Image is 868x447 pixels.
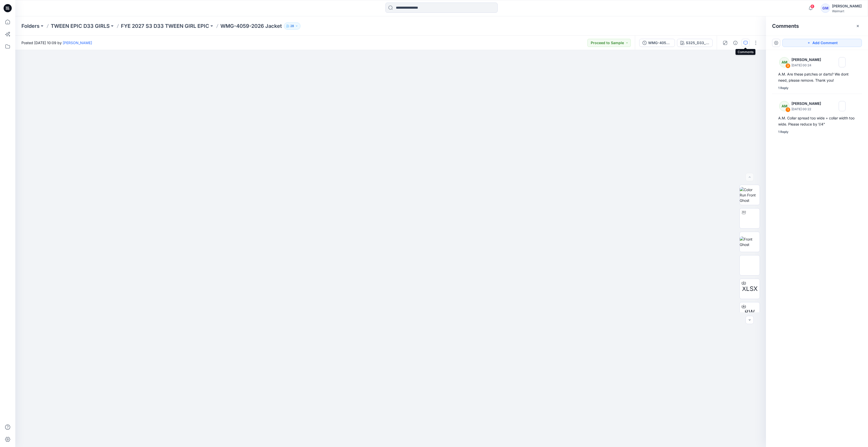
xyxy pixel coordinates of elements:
[21,40,92,45] span: Posted [DATE] 10:09 by
[731,39,739,47] button: Details
[791,107,824,112] p: [DATE] 00:22
[742,284,758,293] span: XLSX
[785,107,790,112] div: 1
[772,23,799,29] h2: Comments
[832,9,862,13] div: Walmart
[785,63,790,68] div: 2
[791,101,824,107] p: [PERSON_NAME]
[290,23,294,29] p: 28
[51,22,110,30] a: TWEEN EPIC D33 GIRLS
[778,115,856,127] div: A.M. Collar spread too wide + collar width too wide. Please reduce by 1/4"
[740,187,760,203] img: Color Run Front Ghost
[832,3,862,9] div: [PERSON_NAME]
[745,308,755,317] span: BW
[686,40,709,46] div: S325_D33_WA_Leopard Print_Spiced Latte_G2594A
[821,4,830,13] div: GM
[778,129,788,134] div: 1 Reply
[782,39,862,47] button: Add Comment
[220,22,282,30] p: WMG-4059-2026 Jacket
[791,63,824,68] p: [DATE] 00:24
[677,39,713,47] button: S325_D33_WA_Leopard Print_Spiced Latte_G2594A
[21,22,40,30] a: Folders
[778,71,856,83] div: A.M. Are these patches or darts? We dont need, please remove. Thank you!
[791,57,824,63] p: [PERSON_NAME]
[779,57,789,67] div: AM
[284,22,300,30] button: 28
[63,41,92,45] a: [PERSON_NAME]
[648,40,672,46] div: WMG-4059-2026 Jacket_Full Colorway
[740,237,760,247] img: Front Ghost
[779,101,789,111] div: AM
[121,22,209,30] a: FYE 2027 S3 D33 TWEEN GIRL EPIC
[810,4,814,8] span: 6
[778,85,788,91] div: 1 Reply
[639,39,675,47] button: WMG-4059-2026 Jacket_Full Colorway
